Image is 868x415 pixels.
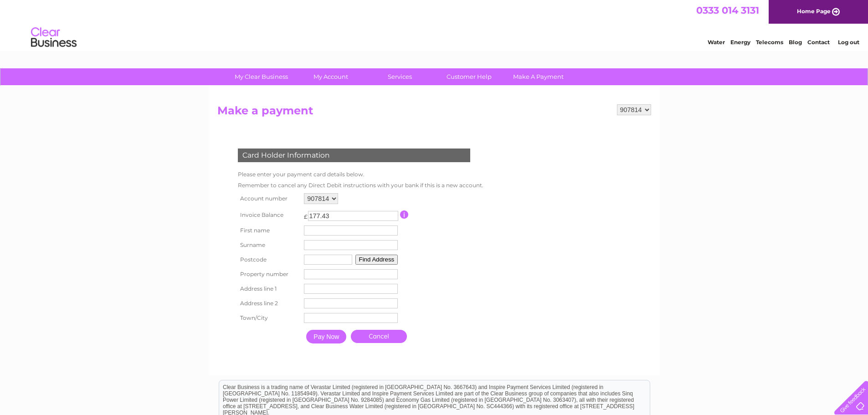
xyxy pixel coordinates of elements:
a: Customer Help [431,68,507,85]
a: Energy [730,39,750,46]
input: Information [400,210,409,219]
th: Address line 1 [236,282,302,296]
button: Find Address [355,255,398,265]
td: Remember to cancel any Direct Debit instructions with your bank if this is a new account. [236,180,486,191]
div: Card Holder Information [238,149,470,162]
a: Services [362,68,437,85]
th: Invoice Balance [236,206,302,223]
a: My Clear Business [224,68,299,85]
a: Water [708,39,725,46]
th: Town/City [236,311,302,325]
th: Postcode [236,252,302,267]
a: Make A Payment [501,68,576,85]
a: Blog [789,39,802,46]
th: Property number [236,267,302,282]
div: Clear Business is a trading name of Verastar Limited (registered in [GEOGRAPHIC_DATA] No. 3667643... [219,5,650,44]
a: 0333 014 3131 [696,5,759,16]
a: Cancel [351,330,407,343]
th: Surname [236,238,302,252]
th: Address line 2 [236,296,302,311]
a: Log out [838,39,859,46]
h2: Make a payment [217,104,651,122]
th: First name [236,223,302,238]
input: Pay Now [306,330,346,343]
th: Account number [236,191,302,206]
a: My Account [293,68,368,85]
a: Contact [807,39,830,46]
td: £ [304,209,308,220]
td: Please enter your payment card details below. [236,169,486,180]
img: logo.png [31,24,77,51]
a: Telecoms [756,39,783,46]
